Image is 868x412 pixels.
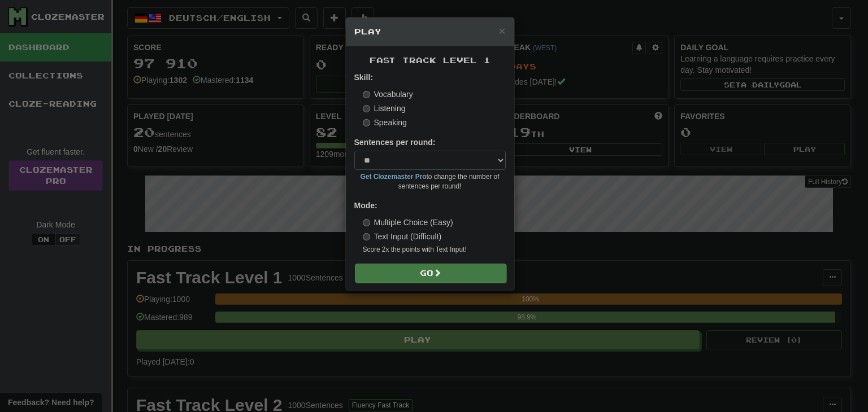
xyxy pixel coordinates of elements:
input: Vocabulary [363,91,370,98]
span: Fast Track Level 1 [370,55,491,65]
input: Text Input (Difficult) [363,233,370,240]
h5: Play [354,26,506,37]
input: Speaking [363,119,370,126]
small: to change the number of sentences per round! [354,172,506,191]
label: Multiple Choice (Easy) [363,217,453,228]
button: Close [498,25,505,37]
button: Go [355,264,506,283]
input: Multiple Choice (Easy) [363,219,370,226]
label: Vocabulary [363,89,413,100]
input: Listening [363,105,370,112]
label: Text Input (Difficult) [363,231,442,242]
label: Listening [363,103,406,114]
small: Score 2x the points with Text Input ! [363,245,506,255]
strong: Skill: [354,73,373,82]
span: × [498,24,505,37]
strong: Mode: [354,201,377,210]
label: Speaking [363,117,407,128]
a: Get Clozemaster Pro [361,173,427,181]
label: Sentences per round: [354,137,436,148]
